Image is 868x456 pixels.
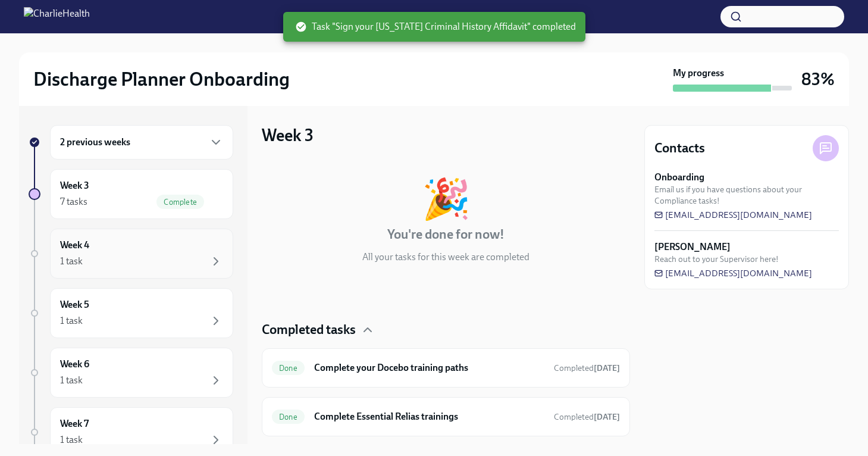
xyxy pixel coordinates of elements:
span: Email us if you have questions about your Compliance tasks! [654,184,839,207]
h2: Discharge Planner Onboarding [33,67,290,91]
div: 1 task [60,374,83,387]
strong: My progress [673,67,724,80]
img: CharlieHealth [24,7,90,26]
div: 1 task [60,255,83,268]
a: [EMAIL_ADDRESS][DOMAIN_NAME] [654,209,812,221]
a: DoneComplete your Docebo training pathsCompleted[DATE] [272,358,620,377]
a: [EMAIL_ADDRESS][DOMAIN_NAME] [654,267,812,279]
span: Reach out to your Supervisor here! [654,254,779,265]
h4: Contacts [654,139,705,157]
h6: Week 5 [60,298,89,311]
a: Week 41 task [29,229,233,279]
h6: Complete your Docebo training paths [314,361,544,374]
strong: Onboarding [654,171,704,184]
h6: 2 previous weeks [60,136,130,149]
span: Done [272,364,305,373]
span: August 22nd, 2025 12:38 [554,363,620,374]
h6: Week 7 [60,417,89,430]
div: Completed tasks [262,321,630,339]
span: Complete [156,198,204,207]
p: All your tasks for this week are completed [362,251,529,264]
h6: Week 6 [60,358,89,371]
a: Week 61 task [29,348,233,398]
h6: Complete Essential Relias trainings [314,410,544,423]
h4: You're done for now! [387,226,504,243]
div: 🎉 [422,179,471,218]
h3: Week 3 [262,124,314,146]
a: Week 51 task [29,288,233,338]
a: DoneComplete Essential Relias trainingsCompleted[DATE] [272,407,620,426]
div: 2 previous weeks [50,125,233,160]
strong: [DATE] [594,412,620,422]
strong: [PERSON_NAME] [654,241,731,254]
span: Task "Sign your [US_STATE] Criminal History Affidavit" completed [295,20,576,33]
span: Done [272,413,305,421]
h4: Completed tasks [262,321,356,339]
span: Completed [554,412,620,422]
div: 1 task [60,314,83,327]
h3: 83% [801,68,835,90]
span: August 21st, 2025 15:45 [554,411,620,423]
a: Week 37 tasksComplete [29,169,233,219]
div: 7 tasks [60,195,87,208]
div: 1 task [60,433,83,446]
h6: Week 4 [60,239,89,252]
strong: [DATE] [594,363,620,373]
span: Completed [554,363,620,373]
h6: Week 3 [60,179,89,192]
